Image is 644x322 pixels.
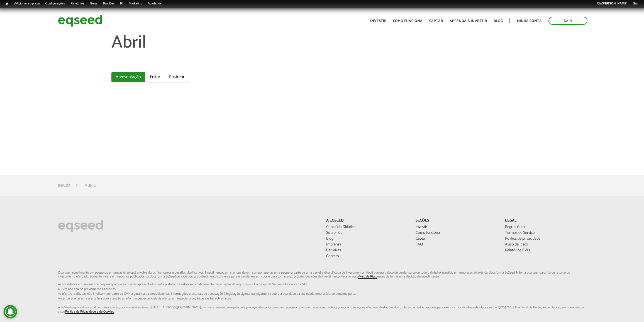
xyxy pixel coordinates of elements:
[505,231,586,235] a: Termos de Serviço
[494,19,503,23] a: Blog
[3,1,11,7] a: Início
[602,2,627,5] strong: [PERSON_NAME]
[326,237,407,241] a: Blog
[358,275,377,279] a: Aviso de Risco
[505,218,586,223] p: Legal
[416,218,497,223] p: Seções
[326,249,407,252] a: Carreiras
[68,1,87,6] a: Relatórios
[548,17,587,25] a: Sair
[85,182,96,189] li: Abril
[416,243,497,247] a: FAQ
[145,1,164,6] a: Academia
[326,218,407,223] p: A EqSeed
[111,33,532,69] h1: Abril
[505,237,586,241] a: Política de privacidade
[87,1,100,6] a: Geral
[58,13,103,28] img: EqSeed
[146,72,164,82] a: Editar
[58,287,586,291] span: A CVM não analisa previamente as ofertas.
[326,254,407,258] a: Contato
[630,1,641,6] a: Sair
[58,292,586,296] span: As ofertas realizadas não implicam por parte da CVM a garantia da veracidade das informações p...
[11,1,43,6] a: Adicionar empresa
[505,249,586,252] a: Relatórios CVM
[58,283,586,286] span: As sociedades empresárias de pequeno porte e as ofertas apresentadas nesta plataforma estão aut...
[416,231,497,235] a: Como funciona
[111,72,145,82] a: Apresentação
[517,19,542,23] a: Minha conta
[393,19,423,23] a: Como funciona
[126,1,145,6] a: Marketing
[326,225,407,229] a: Conteúdo Didático
[326,231,407,235] a: Sobre nós
[165,72,189,82] a: Rastrear
[416,237,497,241] a: Captar
[594,1,630,6] a: Olá[PERSON_NAME]
[429,19,443,23] a: Captar
[58,271,586,314] p: Qualquer investimento em pequenas empresas (startups) envolve riscos financeiros e desafios signi...
[58,183,70,188] a: Início
[326,243,407,247] a: Imprensa
[450,19,487,23] a: Aprenda a investir
[43,1,68,6] a: Configurações
[505,225,586,229] a: Regras Gerais
[416,225,497,229] a: Investir
[6,2,9,6] span: Início
[505,243,586,247] a: Aviso de Risco
[117,1,126,6] a: RI
[58,218,103,233] img: EqSeed Logo
[65,310,114,314] a: Política de Privacidade e de Cookies
[100,1,118,6] a: Bus Dev
[370,19,386,23] a: Investir
[58,297,586,300] span: Antes de aceitar uma oferta leia com atenção as informações essenciais da oferta, em especial...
